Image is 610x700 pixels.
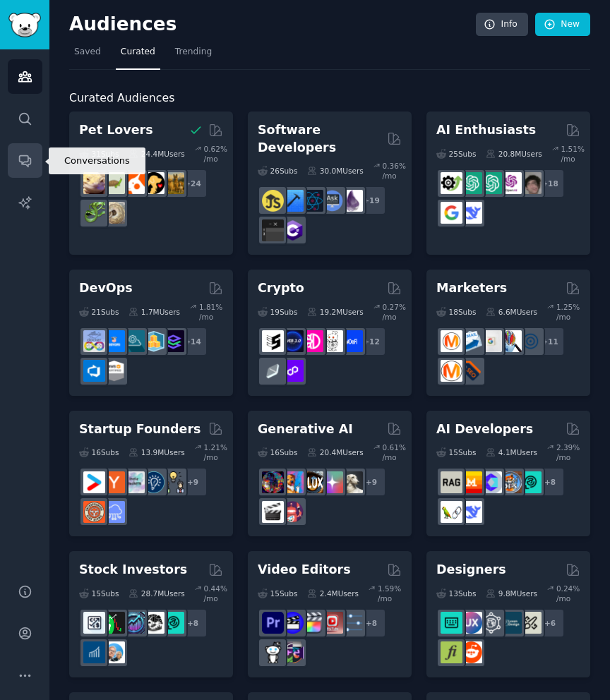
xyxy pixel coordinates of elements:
h2: Generative AI [258,421,353,438]
img: aivideo [262,501,284,523]
div: 0.24 % /mo [556,584,583,603]
img: OnlineMarketing [520,330,542,352]
img: deepdream [262,471,284,493]
img: MistralAI [460,471,482,493]
img: bigseo [460,360,482,382]
img: ballpython [103,202,125,224]
img: AWS_Certified_Experts [103,360,125,382]
img: learnjavascript [262,190,284,212]
img: Trading [103,612,125,634]
img: csharp [282,219,304,241]
img: StocksAndTrading [123,612,145,634]
img: PlatformEngineers [162,330,184,352]
img: web3 [282,330,304,352]
div: 15 Sub s [258,584,297,603]
img: indiehackers [123,471,145,493]
img: herpetology [83,202,105,224]
div: + 9 [357,467,386,497]
h2: Video Editors [258,561,351,579]
img: aws_cdk [143,330,165,352]
div: 13 Sub s [436,584,476,603]
img: defiblockchain [301,330,323,352]
img: OpenAIDev [500,172,522,194]
img: dalle2 [282,501,304,523]
div: 2.4M Users [307,584,359,603]
img: gopro [262,641,284,663]
img: AItoolsCatalog [441,172,462,194]
img: googleads [480,330,502,352]
img: logodesign [460,641,482,663]
img: content_marketing [441,360,462,382]
div: 19.2M Users [307,302,363,322]
div: 18 Sub s [436,302,476,322]
img: DeepSeek [460,202,482,224]
div: 20.4M Users [307,442,363,462]
img: defi_ [341,330,363,352]
img: ArtificalIntelligence [520,172,542,194]
img: llmops [500,471,522,493]
img: Forex [83,612,105,634]
div: 20.8M Users [486,144,542,164]
a: Info [476,13,528,37]
div: + 14 [178,327,208,356]
img: DeepSeek [460,501,482,523]
img: AskComputerScience [321,190,343,212]
img: Emailmarketing [460,330,482,352]
img: MarketingResearch [500,330,522,352]
div: + 8 [357,608,386,638]
div: 19 Sub s [258,302,297,322]
img: dividends [83,641,105,663]
div: + 18 [535,169,565,198]
div: + 19 [357,186,386,215]
div: 31 Sub s [79,144,119,164]
h2: AI Enthusiasts [436,121,536,139]
div: + 11 [535,327,565,356]
h2: Crypto [258,279,304,297]
h2: Startup Founders [79,421,201,438]
img: DreamBooth [341,471,363,493]
div: 4.1M Users [486,442,537,462]
div: + 6 [535,608,565,638]
h2: Pet Lovers [79,121,153,139]
div: 21 Sub s [79,302,119,322]
div: + 8 [535,467,565,497]
h2: DevOps [79,279,133,297]
div: + 9 [178,467,208,497]
img: CryptoNews [321,330,343,352]
img: growmybusiness [162,471,184,493]
img: technicalanalysis [162,612,184,634]
img: Docker_DevOps [83,330,105,352]
span: Trending [175,46,212,59]
img: 0xPolygon [282,360,304,382]
a: Trending [170,41,217,70]
div: 28.7M Users [128,584,184,603]
div: 15 Sub s [436,442,476,462]
img: UXDesign [460,612,482,634]
img: FluxAI [301,471,323,493]
img: UX_Design [520,612,542,634]
div: 0.61 % /mo [383,442,409,462]
div: 1.25 % /mo [556,302,583,322]
img: finalcutpro [301,612,323,634]
img: ycombinator [103,471,125,493]
img: DevOpsLinks [103,330,125,352]
img: postproduction [341,612,363,634]
div: 15 Sub s [79,584,119,603]
img: elixir [341,190,363,212]
div: 0.44 % /mo [204,584,231,603]
div: + 8 [178,608,208,638]
img: typography [441,641,462,663]
img: chatgpt_prompts_ [480,172,502,194]
span: Saved [74,46,101,59]
img: AskMarketing [441,330,462,352]
img: reactnative [301,190,323,212]
div: 1.7M Users [128,302,180,322]
a: Saved [69,41,106,70]
h2: Designers [436,561,506,579]
img: Entrepreneurship [143,471,165,493]
span: Curated Audiences [69,90,174,107]
img: azuredevops [83,360,105,382]
h2: AI Developers [436,421,533,438]
h2: Stock Investors [79,561,187,579]
div: 16 Sub s [258,442,297,462]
